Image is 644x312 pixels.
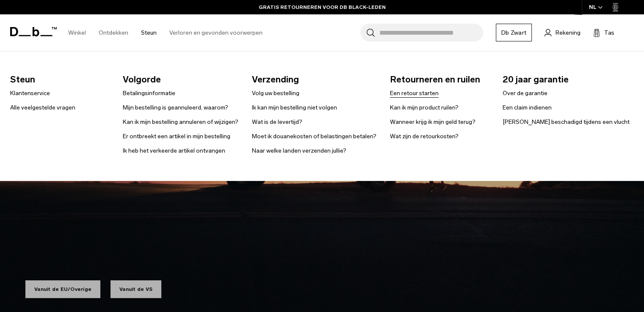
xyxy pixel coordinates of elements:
a: Mijn bestelling is geannuleerd, waarom? [123,103,228,112]
font: Een retour starten [390,90,439,97]
a: Een claim indienen [503,103,552,112]
font: Kan ik mijn bestelling annuleren of wijzigen? [123,118,238,126]
font: Steun [141,29,157,36]
font: Wat zijn de retourkosten? [390,133,459,140]
button: Tas [593,27,614,38]
font: Steun [10,74,35,85]
a: Kan ik mijn product ruilen? [390,103,459,112]
a: Wanneer krijg ik mijn geld terug? [390,118,475,126]
font: 20 jaar garantie [503,74,569,85]
nav: Hoofdnavigatie [62,14,269,51]
a: Ik kan mijn bestelling niet volgen [252,103,337,112]
a: Volg uw bestelling [252,89,299,98]
a: Db Zwart [496,24,532,41]
font: Kan ik mijn product ruilen? [390,104,459,111]
font: Ik heb het verkeerde artikel ontvangen [123,147,225,154]
font: Klantenservice [10,90,50,97]
a: Naar welke landen verzenden jullie? [252,146,346,155]
a: Over de garantie [503,89,547,98]
a: Er ontbreekt een artikel in mijn bestelling [123,132,230,141]
font: Db Zwart [501,29,526,36]
a: Alle veelgestelde vragen [10,103,75,112]
font: Wat is de levertijd? [252,118,302,126]
font: Naar welke landen verzenden jullie? [252,147,346,154]
a: Een retour starten [390,89,439,98]
a: [PERSON_NAME] beschadigd tijdens een vlucht [503,118,630,126]
font: Volg uw bestelling [252,90,299,97]
a: Winkel [68,18,86,48]
font: Winkel [68,29,86,36]
font: GRATIS RETOURNEREN VOOR DB BLACK-LEDEN [259,4,386,10]
font: Wanneer krijg ik mijn geld terug? [390,118,475,126]
font: NL [589,4,597,10]
font: Alle veelgestelde vragen [10,104,75,111]
font: Verzending [252,74,299,85]
font: Betalingsinformatie [123,90,175,97]
a: Moet ik douanekosten of belastingen betalen? [252,132,376,141]
a: Rekening [544,27,580,38]
a: Steun [141,18,157,48]
font: Ontdekken [99,29,128,36]
font: Tas [604,29,614,36]
a: Betalingsinformatie [123,89,175,98]
font: Ik kan mijn bestelling niet volgen [252,104,337,111]
a: Klantenservice [10,89,50,98]
a: Ontdekken [99,18,128,48]
font: Mijn bestelling is geannuleerd, waarom? [123,104,228,111]
font: Rekening [556,29,580,36]
font: Verloren en gevonden voorwerpen [169,29,263,36]
a: Wat zijn de retourkosten? [390,132,459,141]
font: Volgorde [123,74,161,85]
a: Ik heb het verkeerde artikel ontvangen [123,146,225,155]
a: Verloren en gevonden voorwerpen [169,18,263,48]
font: [PERSON_NAME] beschadigd tijdens een vlucht [503,118,630,126]
a: Wat is de levertijd? [252,118,302,126]
font: Er ontbreekt een artikel in mijn bestelling [123,133,230,140]
font: Retourneren en ruilen [390,74,480,85]
font: Een claim indienen [503,104,552,111]
a: Kan ik mijn bestelling annuleren of wijzigen? [123,118,238,126]
font: Over de garantie [503,90,547,97]
font: Moet ik douanekosten of belastingen betalen? [252,133,376,140]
